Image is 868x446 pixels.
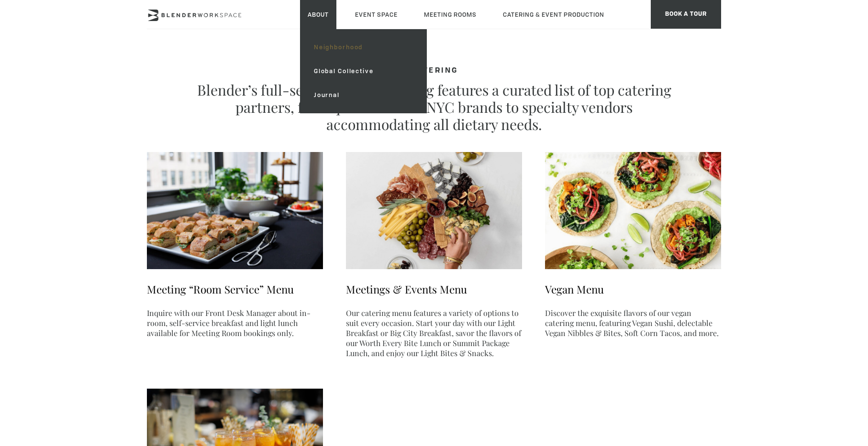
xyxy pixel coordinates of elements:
[545,308,721,338] p: Discover the exquisite flavors of our vegan catering menu, featuring Vegan Sushi, delectable Vega...
[306,83,421,107] a: Journal
[306,35,421,59] a: Neighborhood
[306,59,421,83] a: Global Collective
[195,81,673,133] p: Blender’s full-service event planning features a curated list of top catering partners, from quin...
[346,282,467,296] a: Meetings & Events Menu
[195,67,673,76] h4: CATERING
[545,282,604,296] a: Vegan Menu
[147,308,323,338] p: Inquire with our Front Desk Manager about in-room, self-service breakfast and light lunch availab...
[346,308,522,358] p: Our catering menu features a variety of options to suit every occasion. Start your day with our L...
[147,282,294,296] a: Meeting “Room Service” Menu
[654,62,868,446] iframe: Chat Widget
